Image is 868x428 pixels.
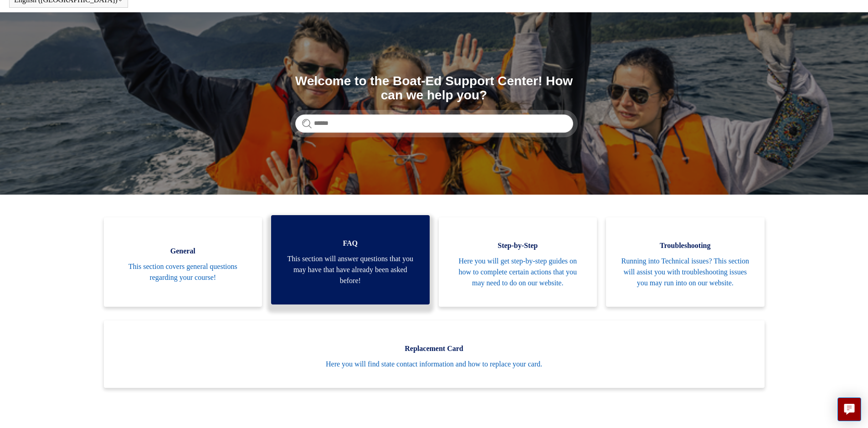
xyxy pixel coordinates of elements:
[104,217,262,307] a: General This section covers general questions regarding your course!
[452,256,584,289] span: Here you will get step-by-step guides on how to complete certain actions that you may need to do ...
[271,215,430,304] a: FAQ This section will answer questions that you may have that have already been asked before!
[118,359,751,370] span: Here you will find state contact information and how to replace your card.
[606,217,765,307] a: Troubleshooting Running into Technical issues? This section will assist you with troubleshooting ...
[620,256,751,289] span: Running into Technical issues? This section will assist you with troubleshooting issues you may r...
[118,343,751,354] span: Replacement Card
[104,320,765,388] a: Replacement Card Here you will find state contact information and how to replace your card.
[285,253,416,286] span: This section will answer questions that you may have that have already been asked before!
[620,240,751,251] span: Troubleshooting
[285,238,416,249] span: FAQ
[118,246,249,257] span: General
[295,114,573,133] input: Search
[439,217,597,307] a: Step-by-Step Here you will get step-by-step guides on how to complete certain actions that you ma...
[118,261,249,283] span: This section covers general questions regarding your course!
[837,397,861,421] button: Live chat
[452,240,584,251] span: Step-by-Step
[295,74,573,103] h1: Welcome to the Boat-Ed Support Center! How can we help you?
